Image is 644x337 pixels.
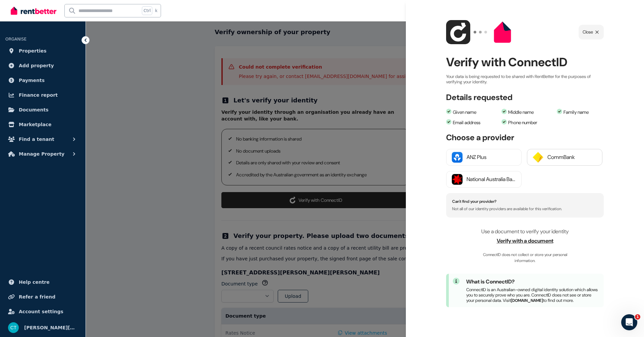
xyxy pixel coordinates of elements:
a: Add property [5,59,80,72]
a: Finance report [5,88,80,102]
a: Payments [5,74,80,87]
button: Close popup [579,25,604,39]
span: [PERSON_NAME][MEDICAL_DATA] [24,324,77,332]
h3: Details requested [446,93,513,102]
span: Manage Property [19,150,64,158]
p: Not all of our identity providers are available for this verification. [452,206,598,211]
div: ANZ Plus [467,153,516,161]
a: Marketplace [5,118,80,131]
iframe: Intercom live chat [621,314,637,330]
button: Find a tenant [5,133,80,146]
li: Family name [557,109,609,116]
span: Add property [19,62,54,70]
div: National Australia Bank [467,175,516,183]
span: Close [583,29,593,35]
img: RP logo [490,20,515,44]
a: Help centre [5,275,80,289]
span: 1 [635,314,640,320]
span: Account settings [19,308,63,316]
button: ANZ Plus [446,149,522,166]
span: Marketplace [19,120,51,129]
p: ConnectID is an Australian-owned digital identity solution which allows you to securely prove who... [466,287,600,303]
h4: Can't find your provider? [452,199,598,204]
a: Account settings [5,305,80,318]
span: Documents [19,106,49,114]
span: ORGANISE [5,37,26,41]
button: Manage Property [5,147,80,161]
span: Help centre [19,278,50,286]
li: Phone number [501,119,553,126]
li: Given name [446,109,498,116]
img: Claire Tao [8,322,19,333]
button: National Australia Bank [446,171,522,188]
a: Refer a friend [5,290,80,304]
h2: What is ConnectID? [466,278,600,286]
a: [DOMAIN_NAME] [511,298,543,303]
span: Use a document to verify your identity [481,228,569,235]
a: Documents [5,103,80,116]
span: Ctrl [142,6,152,15]
h2: Verify with ConnectID [446,53,604,71]
h3: Choose a provider [446,133,604,142]
a: Properties [5,44,80,58]
span: k [155,8,157,13]
span: Find a tenant [19,135,54,143]
img: RentBetter [11,6,56,16]
span: Properties [19,47,47,55]
div: CommBank [547,153,597,161]
span: Refer a friend [19,293,55,301]
li: Middle name [501,109,553,116]
span: Payments [19,76,45,84]
span: ConnectID does not collect or store your personal information. [475,252,575,264]
li: Email address [446,119,498,126]
button: CommBank [527,149,602,166]
span: Verify with a document [446,237,604,245]
span: Finance report [19,91,58,99]
p: Your data is being requested to be shared with RentBetter for the purposes of verifying your iden... [446,74,604,85]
